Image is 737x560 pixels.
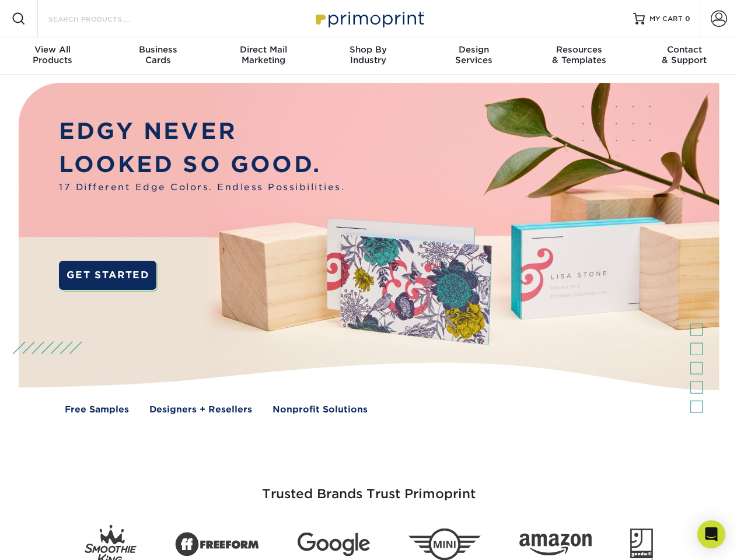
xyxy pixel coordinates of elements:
p: LOOKED SO GOOD. [59,148,345,181]
div: & Templates [526,44,631,65]
input: SEARCH PRODUCTS..... [47,12,161,26]
span: Design [421,44,526,55]
span: Shop By [316,44,421,55]
a: Free Samples [65,403,129,416]
a: DesignServices [421,37,526,75]
div: Marketing [211,44,316,65]
span: Contact [632,44,737,55]
div: & Support [632,44,737,65]
a: Direct MailMarketing [211,37,316,75]
a: Shop ByIndustry [316,37,421,75]
p: EDGY NEVER [59,115,345,148]
h3: Trusted Brands Trust Primoprint [27,459,710,516]
span: Business [105,44,210,55]
div: Services [421,44,526,65]
img: Goodwill [630,528,653,560]
a: BusinessCards [105,37,210,75]
div: Open Intercom Messenger [697,520,725,548]
div: Industry [316,44,421,65]
a: Designers + Resellers [149,403,252,416]
img: Primoprint [310,6,427,31]
span: Resources [526,44,631,55]
a: Resources& Templates [526,37,631,75]
span: 17 Different Edge Colors. Endless Possibilities. [59,181,345,194]
a: Contact& Support [632,37,737,75]
span: 0 [685,15,690,23]
img: Amazon [519,534,592,556]
span: Direct Mail [211,44,316,55]
a: GET STARTED [59,261,156,290]
div: Cards [105,44,210,65]
img: Google [298,533,370,556]
span: MY CART [649,14,683,24]
a: Nonprofit Solutions [273,403,368,416]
